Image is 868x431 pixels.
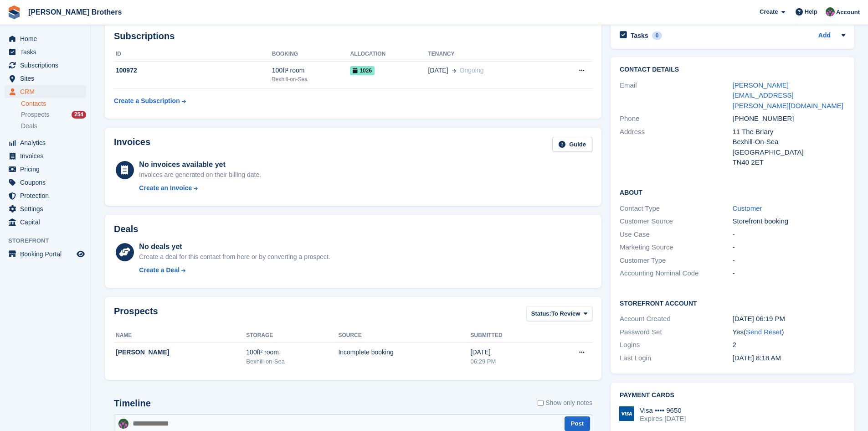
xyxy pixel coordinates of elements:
h2: Prospects [114,306,158,323]
span: ( ) [744,328,784,336]
th: Source [338,328,470,343]
a: menu [5,203,86,215]
a: Create a Subscription [114,93,186,109]
div: Bexhill-on-Sea [246,357,338,366]
img: Nick Wright [826,7,835,16]
a: [PERSON_NAME] Brothers [25,5,125,20]
a: menu [5,216,86,228]
th: Storage [246,328,338,343]
div: [PHONE_NUMBER] [733,114,845,124]
div: Create an Invoice [139,183,192,193]
a: Deals [21,121,86,131]
h2: Invoices [114,137,150,152]
span: CRM [20,85,75,98]
div: 0 [652,31,663,40]
a: Preview store [75,249,86,260]
div: - [733,268,845,279]
div: Email [620,80,732,111]
span: 1026 [350,66,375,75]
span: Subscriptions [20,59,75,72]
a: Create a Deal [139,265,330,275]
span: Create [760,7,778,16]
a: menu [5,248,86,260]
span: Tasks [20,46,75,58]
label: Show only notes [538,398,592,408]
a: menu [5,136,86,149]
img: Nick Wright [118,419,128,429]
div: Customer Type [620,255,732,266]
h2: Tasks [631,31,648,40]
h2: Deals [114,224,138,234]
h2: About [620,187,845,197]
div: Create a Deal [139,265,180,275]
div: Invoices are generated on their billing date. [139,170,261,180]
span: Booking Portal [20,248,75,260]
div: Accounting Nominal Code [620,268,732,279]
a: menu [5,176,86,189]
div: Address [620,127,732,168]
div: 06:29 PM [471,357,547,366]
div: - [733,229,845,240]
h2: Payment cards [620,392,845,399]
div: Storefront booking [733,216,845,227]
input: Show only notes [538,398,544,408]
div: Expires [DATE] [640,415,686,423]
span: Pricing [20,163,75,176]
a: Contacts [21,99,86,108]
a: menu [5,150,86,162]
div: TN40 2ET [733,157,845,168]
h2: Subscriptions [114,31,592,42]
span: Home [20,32,75,45]
h2: Storefront Account [620,298,845,307]
a: menu [5,85,86,98]
div: Contact Type [620,203,732,214]
div: 100ft² room [246,348,338,357]
div: Customer Source [620,216,732,227]
span: Help [805,7,817,16]
a: menu [5,46,86,58]
span: Coupons [20,176,75,189]
div: Yes [733,327,845,338]
div: 11 The Briary [733,127,845,137]
a: menu [5,59,86,72]
span: To Review [551,309,580,318]
h2: Contact Details [620,66,845,73]
span: Invoices [20,150,75,162]
th: Submitted [471,328,547,343]
a: menu [5,72,86,85]
a: Prospects 254 [21,110,86,119]
span: Capital [20,216,75,228]
div: - [733,242,845,253]
div: [GEOGRAPHIC_DATA] [733,147,845,158]
a: Add [818,31,831,41]
span: Analytics [20,136,75,149]
div: Phone [620,114,732,124]
div: Use Case [620,229,732,240]
div: Account Created [620,314,732,324]
div: Create a deal for this contact from here or by converting a prospect. [139,252,330,262]
div: [PERSON_NAME] [116,348,246,357]
div: 100972 [114,66,272,75]
a: Create an Invoice [139,183,261,193]
div: Logins [620,340,732,350]
span: Settings [20,203,75,215]
div: No deals yet [139,241,330,252]
div: 100ft² room [272,66,350,75]
div: Visa •••• 9650 [640,406,686,415]
button: Status: To Review [526,306,592,321]
span: Storefront [8,236,91,245]
img: stora-icon-8386f47178a22dfd0bd8f6a31ec36ba5ce8667c1dd55bd0f319d3a0aa187defe.svg [7,5,21,19]
div: Password Set [620,327,732,338]
div: Last Login [620,353,732,363]
a: Guide [552,137,592,152]
div: Marketing Source [620,242,732,253]
div: [DATE] [471,348,547,357]
th: ID [114,47,272,62]
a: Send Reset [746,328,781,336]
div: No invoices available yet [139,159,261,170]
a: menu [5,32,86,45]
span: Ongoing [460,67,484,74]
span: Protection [20,189,75,202]
div: Bexhill-on-Sea [272,75,350,83]
div: 254 [72,111,86,119]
